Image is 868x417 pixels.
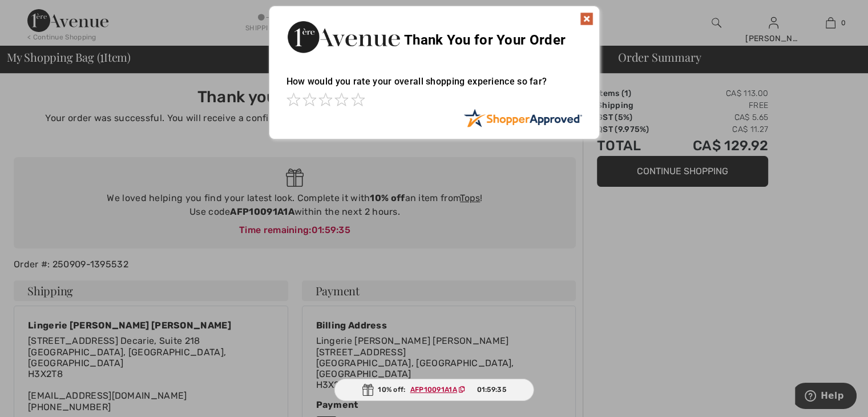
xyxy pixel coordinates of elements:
span: 01:59:35 [477,384,506,395]
div: How would you rate your overall shopping experience so far? [286,65,582,109]
ins: AFP10091A1A [410,386,457,394]
span: Thank You for Your Order [404,32,566,48]
img: Thank You for Your Order [286,18,401,56]
div: 10% off: [334,379,534,401]
img: x [580,12,594,26]
img: Gift.svg [362,384,373,396]
span: Help [26,8,49,18]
